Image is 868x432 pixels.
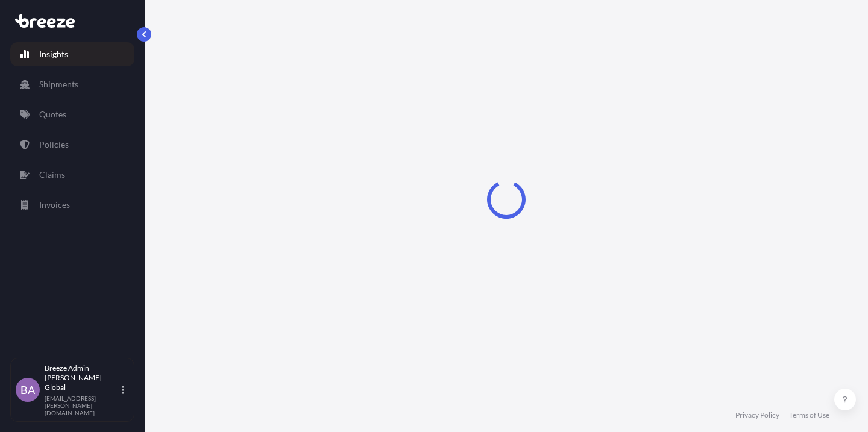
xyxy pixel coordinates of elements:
a: Shipments [10,72,134,96]
a: Privacy Policy [735,410,779,420]
p: Breeze Admin [PERSON_NAME] Global [45,363,119,392]
a: Invoices [10,193,134,217]
p: [EMAIL_ADDRESS][PERSON_NAME][DOMAIN_NAME] [45,395,119,416]
a: Quotes [10,102,134,127]
a: Terms of Use [789,410,829,420]
a: Claims [10,163,134,187]
p: Claims [39,169,65,181]
span: BA [20,384,35,396]
a: Policies [10,133,134,157]
p: Policies [39,139,69,151]
p: Insights [39,48,68,60]
a: Insights [10,42,134,66]
p: Quotes [39,108,66,121]
p: Invoices [39,199,70,211]
p: Shipments [39,78,78,90]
